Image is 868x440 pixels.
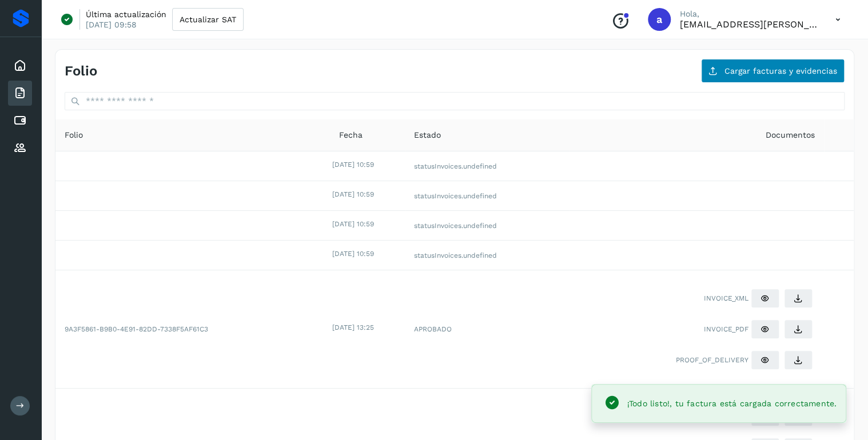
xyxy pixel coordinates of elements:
button: Cargar facturas y evidencias [701,59,845,83]
td: 9A3F5861-B9B0-4E91-82DD-7338F5AF61C3 [55,270,330,389]
div: Facturas [8,81,32,106]
td: APROBADO [405,270,569,389]
div: Proveedores [8,135,32,161]
h4: Folio [65,63,97,79]
div: [DATE] 13:25 [332,322,403,333]
p: Hola, [680,9,817,19]
p: Última actualización [86,9,166,19]
div: Cuentas por pagar [8,108,32,133]
span: Documentos [766,129,815,141]
span: Folio [65,129,83,141]
div: [DATE] 10:59 [332,159,403,170]
td: statusInvoices.undefined [405,241,569,270]
td: statusInvoices.undefined [405,151,569,181]
span: INVOICE_XML [704,293,748,303]
div: Inicio [8,53,32,78]
span: INVOICE_PDF [704,324,748,334]
span: Fecha [339,129,363,141]
div: [DATE] 10:59 [332,249,403,259]
span: PROOF_OF_DELIVERY [676,355,748,365]
span: Estado [414,129,441,141]
span: Cargar facturas y evidencias [724,67,837,75]
p: [DATE] 09:58 [86,19,137,30]
button: Actualizar SAT [172,8,244,31]
div: [DATE] 10:59 [332,189,403,199]
td: statusInvoices.undefined [405,211,569,241]
td: statusInvoices.undefined [405,181,569,211]
div: [DATE] 10:59 [332,219,403,229]
span: ¡Todo listo!, tu factura está cargada correctamente. [627,399,837,408]
p: antonio.villagomez@emqro.com.mx [680,19,817,30]
span: Actualizar SAT [180,15,236,23]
